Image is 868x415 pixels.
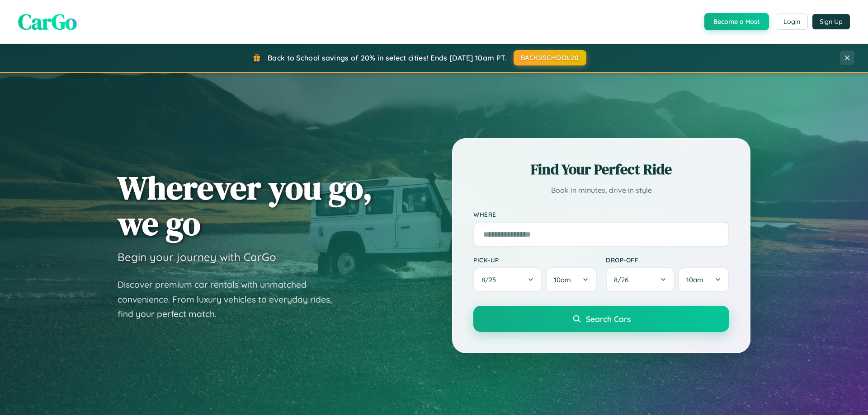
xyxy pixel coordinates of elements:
button: Sign Up [812,14,850,29]
label: Where [473,210,729,218]
span: Back to School savings of 20% in select cities! Ends [DATE] 10am PT. [268,53,506,62]
span: 8 / 26 [614,275,633,284]
h3: Begin your journey with CarGo [118,250,276,264]
span: 10am [686,275,703,284]
h1: Wherever you go, we go [118,170,373,241]
button: 10am [678,267,729,292]
p: Book in minutes, drive in style [473,184,729,197]
p: Discover premium car rentals with unmatched convenience. From luxury vehicles to everyday rides, ... [118,277,344,322]
span: 8 / 25 [481,275,500,284]
label: Drop-off [606,256,729,264]
button: 10am [546,267,597,292]
label: Pick-up [473,256,597,264]
h2: Find Your Perfect Ride [473,159,729,179]
span: CarGo [18,7,77,37]
span: 10am [554,275,571,284]
button: Become a Host [704,13,769,30]
button: BACK2SCHOOL20 [514,50,586,65]
span: Search Cars [586,314,631,324]
button: Search Cars [473,306,729,332]
button: 8/25 [473,267,542,292]
button: 8/26 [606,267,675,292]
button: Login [776,14,808,30]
